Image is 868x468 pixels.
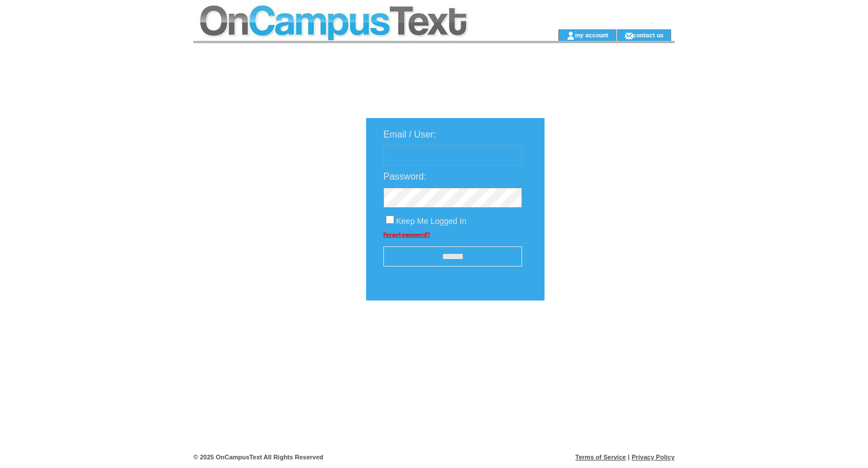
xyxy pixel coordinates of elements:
a: my account [575,31,608,39]
span: Password: [383,172,427,181]
span: © 2025 OnCampusText All Rights Reserved [193,454,323,461]
span: Keep Me Logged In [396,216,466,226]
a: Forgot password? [383,231,430,238]
img: contact_us_icon.gif [625,31,633,40]
img: transparent.png [578,329,635,344]
a: Privacy Policy [631,454,675,461]
img: account_icon.gif [566,31,575,40]
a: contact us [633,31,664,39]
span: | [628,454,630,461]
span: Email / User: [383,130,436,139]
a: Terms of Service [576,454,626,461]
